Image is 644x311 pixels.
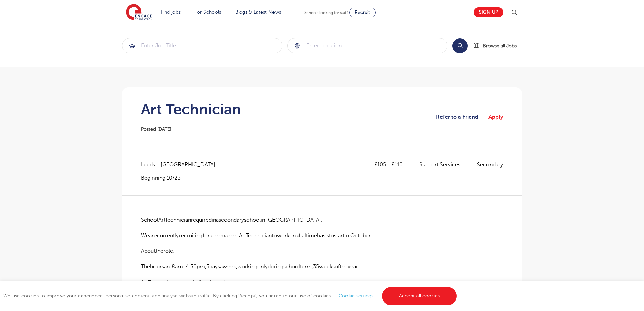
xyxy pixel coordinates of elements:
[141,247,503,256] p: Abouttherole:
[141,174,222,182] p: Beginning 10/25
[141,278,503,287] p: ArtTechnicianresponsibilitiesinclude:
[141,127,171,132] span: Posted [DATE]
[374,160,411,169] p: £105 - £110
[488,113,503,121] a: Apply
[141,101,241,118] h1: Art Technician
[122,38,282,53] input: Submit
[419,160,469,169] p: Support Services
[382,287,457,305] a: Accept all cookies
[304,10,348,15] span: Schools looking for staff
[3,293,458,298] span: We use cookies to improve your experience, personalise content, and analyse website traffic. By c...
[141,262,503,271] p: Thehoursare8am-4.30pm,5daysaweek,workingonlyduringschoolterm,35weeksoftheyear
[339,293,374,298] a: Cookie settings
[483,42,517,50] span: Browse all Jobs
[288,38,447,53] input: Submit
[477,160,503,169] p: Secondary
[122,38,282,53] div: Submit
[436,113,484,121] a: Refer to a Friend
[349,8,376,17] a: Recruit
[126,4,152,21] img: Engage Education
[474,7,503,17] a: Sign up
[452,38,468,53] button: Search
[141,231,503,240] p: WearecurrentlyrecruitingforapermanentArtTechniciantoworkonafulltimebasistostartin October.
[473,42,522,50] a: Browse all Jobs
[141,216,503,224] p: SchoolArtTechnicianrequiredinasecondaryschoolin [GEOGRAPHIC_DATA].
[287,38,448,53] div: Submit
[194,9,221,15] a: For Schools
[235,9,281,15] a: Blogs & Latest News
[161,9,181,15] a: Find jobs
[355,10,370,15] span: Recruit
[141,160,222,169] span: Leeds - [GEOGRAPHIC_DATA]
